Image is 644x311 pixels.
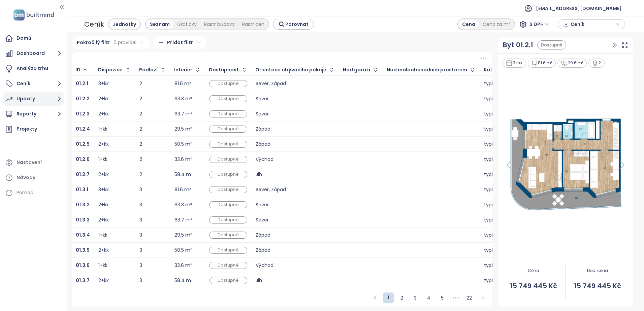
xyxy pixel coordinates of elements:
[484,187,517,192] div: typický
[17,95,35,103] div: Updaty
[76,171,90,178] b: 01.2.7
[450,292,461,303] li: Následujících 5 stran
[17,125,37,133] div: Projekty
[75,68,80,72] div: ID
[3,47,64,60] button: Dashboard
[256,142,335,146] div: Západ
[76,278,90,283] a: 01.3.7
[76,97,90,101] a: 01.2.2
[139,112,166,116] div: 2
[437,292,448,303] li: 5
[174,68,192,72] div: Interiér
[174,187,191,192] div: 81.6 m²
[209,201,247,208] div: Dostupné
[256,81,335,86] div: Sever, Západ
[76,95,90,102] b: 01.2.2
[256,187,335,192] div: Sever, Západ
[98,248,109,252] div: 2+kk
[437,293,447,303] a: 5
[76,232,90,238] b: 01.3.4
[387,68,467,72] div: Nad maloobchodním prostorem
[209,141,247,148] div: Dostupné
[174,278,193,283] div: 58.4 m²
[238,20,268,29] div: Rastr cen
[502,116,629,213] img: Floor plan
[139,278,166,283] div: 3
[458,20,479,29] div: Cena
[98,68,123,72] div: Dispozice
[209,110,247,117] div: Dostupné
[484,81,517,86] div: typický
[477,292,488,303] li: Následující strana
[255,68,326,72] div: Orientace obývacího pokoje
[139,263,166,268] div: 3
[76,216,90,223] b: 01.3.3
[285,21,309,28] span: Porovnat
[109,20,140,29] div: Jednotky
[484,218,517,222] div: typický
[343,68,370,72] div: Nad garáží
[76,247,90,253] b: 01.3.5
[76,157,90,162] a: 01.2.6
[256,157,335,162] div: Východ
[484,157,517,162] div: typický
[173,20,200,29] div: Graficky
[76,126,90,132] b: 01.2.4
[256,203,335,207] div: Sever
[557,59,587,68] div: 29.6 m²
[3,186,64,200] div: Pomoc
[174,172,193,177] div: 58.4 m²
[139,203,166,207] div: 3
[256,278,335,283] div: Jih
[98,218,109,222] div: 2+kk
[76,277,90,284] b: 01.3.7
[502,268,566,274] span: Cena
[256,112,335,116] div: Sever
[256,127,335,131] div: Západ
[273,19,314,30] button: Porovnat
[410,293,420,303] a: 3
[3,92,64,106] button: Updaty
[174,203,192,207] div: 63.3 m²
[484,97,517,101] div: typický
[139,142,166,146] div: 2
[76,233,90,237] a: 01.3.4
[209,68,239,72] div: Dostupnost
[209,262,247,269] div: Dostupné
[484,172,517,177] div: typický
[76,218,90,222] a: 01.3.3
[139,157,166,162] div: 2
[3,123,64,136] a: Projekty
[256,97,335,101] div: Sever
[139,97,166,101] div: 2
[464,292,475,303] li: 22
[139,248,166,252] div: 3
[397,293,407,303] a: 2
[76,142,90,146] a: 01.2.5
[139,172,166,177] div: 2
[200,20,238,29] div: Rastr budovy
[484,127,517,131] div: typický
[17,64,48,73] div: Analýza trhu
[464,293,474,303] a: 22
[484,112,517,116] div: typický
[3,32,64,45] a: Domů
[139,127,166,131] div: 2
[209,80,247,87] div: Dostupné
[256,263,335,268] div: Východ
[256,233,335,237] div: Západ
[139,68,158,72] div: Podlaží
[536,0,622,16] span: [EMAIL_ADDRESS][DOMAIN_NAME]
[139,81,166,86] div: 2
[3,77,64,91] button: Ceník
[369,292,380,303] li: Předchozí strana
[484,263,517,268] div: typický
[3,156,64,169] a: Nastavení
[76,112,90,116] a: 01.2.3
[450,292,461,303] span: •••
[153,36,206,49] div: Přidat filtr
[11,8,56,22] img: logo
[484,142,517,146] div: typický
